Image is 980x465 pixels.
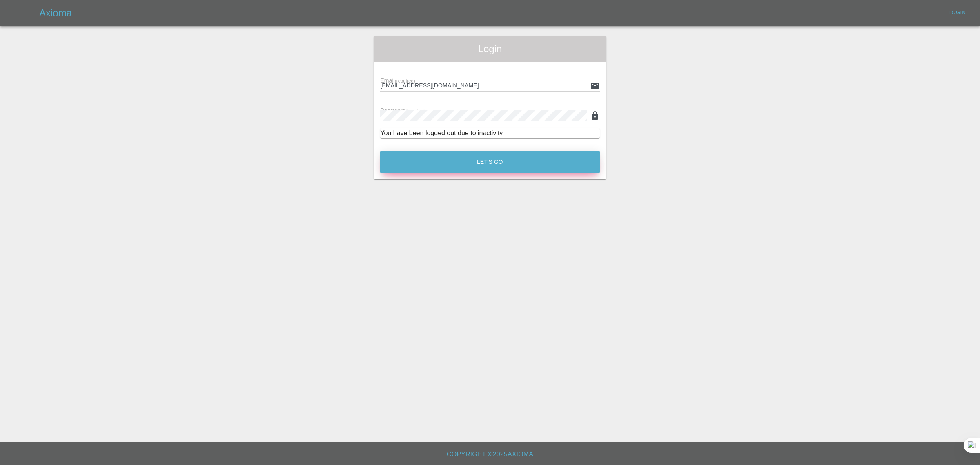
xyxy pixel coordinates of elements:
h5: Axioma [39,7,72,20]
small: (required) [406,108,426,113]
span: Email [380,77,415,84]
h6: Copyright © 2025 Axioma [7,449,973,460]
span: Login [380,42,600,56]
a: Login [944,7,970,19]
span: Password [380,107,426,114]
div: You have been logged out due to inactivity [380,128,600,138]
button: Let's Go [380,151,600,173]
small: (required) [395,78,415,83]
